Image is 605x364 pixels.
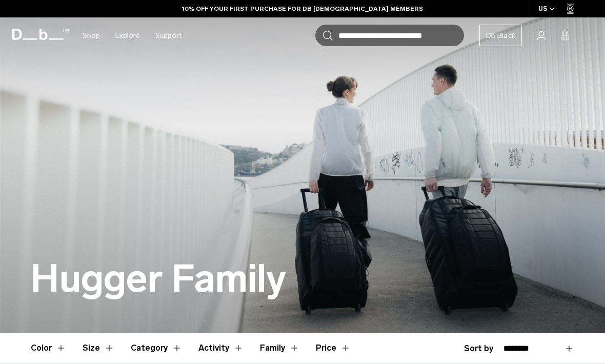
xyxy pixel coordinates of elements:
button: Toggle Filter [131,333,182,363]
a: Support [155,17,181,54]
a: 10% OFF YOUR FIRST PURCHASE FOR DB [DEMOGRAPHIC_DATA] MEMBERS [182,4,423,13]
nav: Main Navigation [75,17,189,54]
button: Toggle Filter [198,333,244,363]
button: Toggle Filter [83,333,114,363]
a: Db Black [479,25,522,46]
h1: Hugger Family [31,258,286,300]
button: Toggle Price [316,333,351,363]
button: Toggle Filter [260,333,299,363]
a: Explore [115,17,140,54]
button: Toggle Filter [31,333,66,363]
a: Shop [83,17,100,54]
